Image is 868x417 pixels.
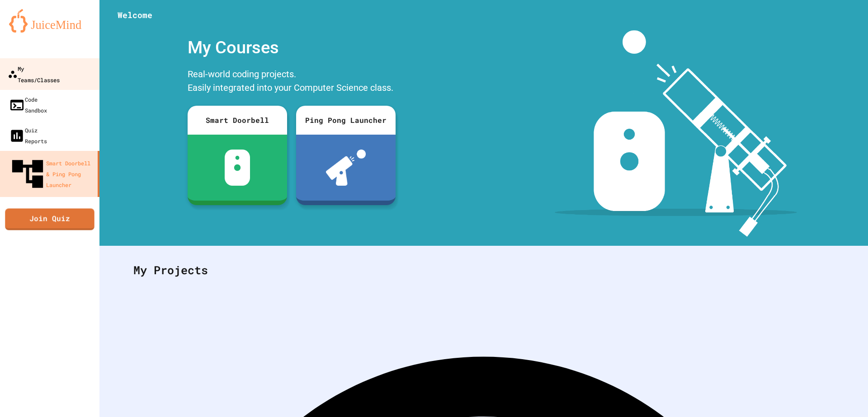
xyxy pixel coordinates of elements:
[9,94,47,116] div: Code Sandbox
[124,253,843,288] div: My Projects
[5,208,94,230] a: Join Quiz
[188,106,287,135] div: Smart Doorbell
[555,30,797,237] img: banner-image-my-projects.png
[326,150,366,186] img: ppl-with-ball.png
[296,106,396,135] div: Ping Pong Launcher
[8,63,60,85] div: My Teams/Classes
[9,125,47,146] div: Quiz Reports
[9,155,94,192] div: Smart Doorbell & Ping Pong Launcher
[225,150,250,186] img: sdb-white.svg
[183,65,400,99] div: Real-world coding projects. Easily integrated into your Computer Science class.
[183,30,400,65] div: My Courses
[9,9,90,33] img: logo-orange.svg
